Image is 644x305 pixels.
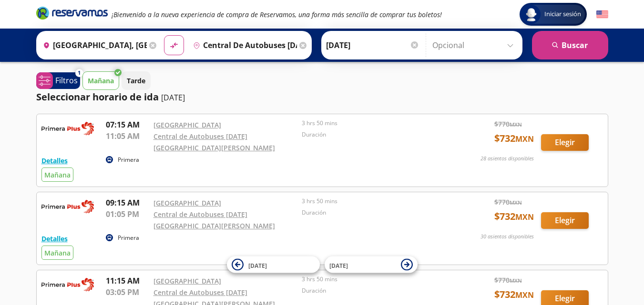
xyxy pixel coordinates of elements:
p: Duración [302,286,446,295]
small: MXN [515,212,534,222]
button: Detalles [41,234,68,244]
span: $ 732 [494,287,534,302]
span: $ 770 [494,119,522,129]
p: Mañana [88,76,114,86]
a: Central de Autobuses [DATE][GEOGRAPHIC_DATA][PERSON_NAME] [153,210,275,230]
p: 01:05 PM [106,208,149,220]
p: 3 hrs 50 mins [302,275,446,284]
button: [DATE] [325,256,418,273]
p: 3 hrs 50 mins [302,197,446,206]
span: [DATE] [329,261,348,269]
p: 28 asientos disponibles [480,155,534,163]
p: Seleccionar horario de ida [36,90,159,104]
button: Buscar [532,31,608,59]
a: Brand Logo [36,6,108,23]
p: 11:15 AM [106,275,149,286]
img: RESERVAMOS [41,275,94,294]
input: Buscar Origen [39,33,147,57]
span: $ 732 [494,131,534,146]
p: 3 hrs 50 mins [302,119,446,128]
button: 1Filtros [36,72,80,89]
img: RESERVAMOS [41,119,94,138]
small: MXN [510,199,522,206]
small: MXN [515,134,534,144]
span: Iniciar sesión [541,10,585,19]
p: [DATE] [161,92,185,103]
a: [GEOGRAPHIC_DATA] [153,276,221,285]
button: Tarde [122,71,151,90]
a: Central de Autobuses [DATE][GEOGRAPHIC_DATA][PERSON_NAME] [153,132,275,152]
button: Mañana [82,71,119,90]
em: ¡Bienvenido a la nueva experiencia de compra de Reservamos, una forma más sencilla de comprar tus... [112,10,442,19]
p: Tarde [127,76,145,86]
span: $ 770 [494,197,522,207]
p: Filtros [55,75,78,86]
button: English [596,9,608,20]
a: [GEOGRAPHIC_DATA] [153,198,221,207]
img: RESERVAMOS [41,197,94,216]
input: Buscar Destino [189,33,297,57]
p: Duración [302,208,446,217]
small: MXN [515,290,534,300]
p: 30 asientos disponibles [480,233,534,241]
input: Opcional [432,33,518,57]
p: Primera [118,156,139,164]
span: [DATE] [248,261,267,269]
button: [DATE] [227,256,320,273]
button: Elegir [541,212,589,229]
small: MXN [510,277,522,284]
p: 07:15 AM [106,119,149,130]
input: Elegir Fecha [326,33,419,57]
p: 09:15 AM [106,197,149,208]
span: 1 [78,69,81,77]
a: [GEOGRAPHIC_DATA] [153,120,221,129]
small: MXN [510,121,522,128]
button: Elegir [541,134,589,151]
p: 11:05 AM [106,130,149,142]
span: Mañana [44,248,71,257]
span: $ 732 [494,209,534,224]
i: Brand Logo [36,6,108,20]
p: Primera [118,234,139,242]
span: Mañana [44,170,71,179]
span: $ 770 [494,275,522,285]
button: Detalles [41,156,68,166]
p: 03:05 PM [106,286,149,298]
p: Duración [302,130,446,139]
